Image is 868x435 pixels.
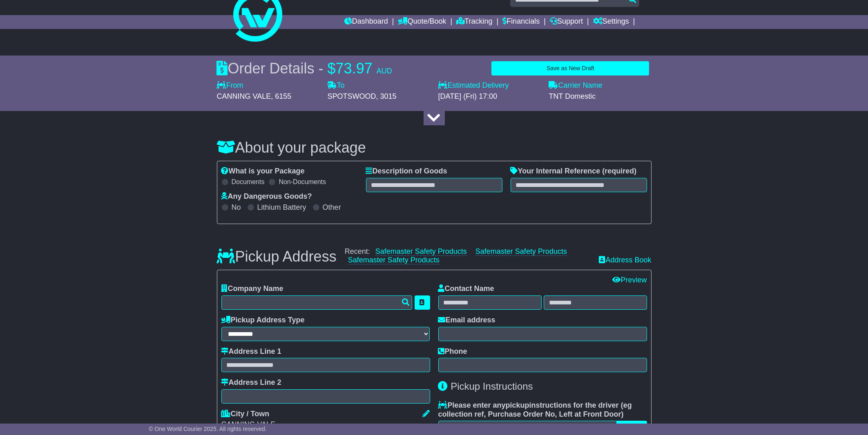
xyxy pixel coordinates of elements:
[149,426,267,432] span: © One World Courier 2025. All rights reserved.
[451,381,533,392] span: Pickup Instructions
[398,15,446,29] a: Quote/Book
[593,15,629,29] a: Settings
[549,92,652,101] div: TNT Domestic
[377,67,392,75] span: AUD
[217,60,392,77] div: Order Details -
[328,60,336,77] span: $
[438,401,632,418] span: eg collection ref, Purchase Order No, Left at Front Door
[344,15,388,29] a: Dashboard
[217,249,337,265] h3: Pickup Address
[438,347,467,356] label: Phone
[221,192,312,201] label: Any Dangerous Goods?
[279,178,326,186] label: Non-Documents
[475,247,567,256] a: Safemaster Safety Products
[221,420,430,429] div: CANNING VALE
[599,256,651,265] a: Address Book
[612,276,647,284] a: Preview
[232,203,241,212] label: No
[328,92,376,100] span: SPOTSWOOD
[348,256,440,264] a: Safemaster Safety Products
[257,203,306,212] label: Lithium Battery
[438,284,494,293] label: Contact Name
[438,92,541,101] div: [DATE] (Fri) 17:00
[221,284,283,293] label: Company Name
[376,92,397,100] span: , 3015
[502,15,540,29] a: Financials
[506,401,529,409] span: pickup
[550,15,583,29] a: Support
[217,140,652,156] h3: About your package
[328,81,345,90] label: To
[336,60,373,77] span: 73.97
[366,167,447,176] label: Description of Goods
[438,401,647,419] label: Please enter any instructions for the driver ( )
[438,316,495,325] label: Email address
[217,92,271,100] span: CANNING VALE
[345,247,591,265] div: Recent:
[221,167,305,176] label: What is your Package
[271,92,291,100] span: , 6155
[221,347,281,356] label: Address Line 1
[456,15,492,29] a: Tracking
[438,81,541,90] label: Estimated Delivery
[491,61,649,75] button: Save as New Draft
[221,410,270,419] label: City / Town
[217,81,243,90] label: From
[323,203,341,212] label: Other
[375,247,467,256] a: Safemaster Safety Products
[221,378,281,387] label: Address Line 2
[511,167,637,176] label: Your Internal Reference (required)
[232,178,265,186] label: Documents
[616,421,647,435] button: Popular
[221,316,305,325] label: Pickup Address Type
[549,81,602,90] label: Carrier Name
